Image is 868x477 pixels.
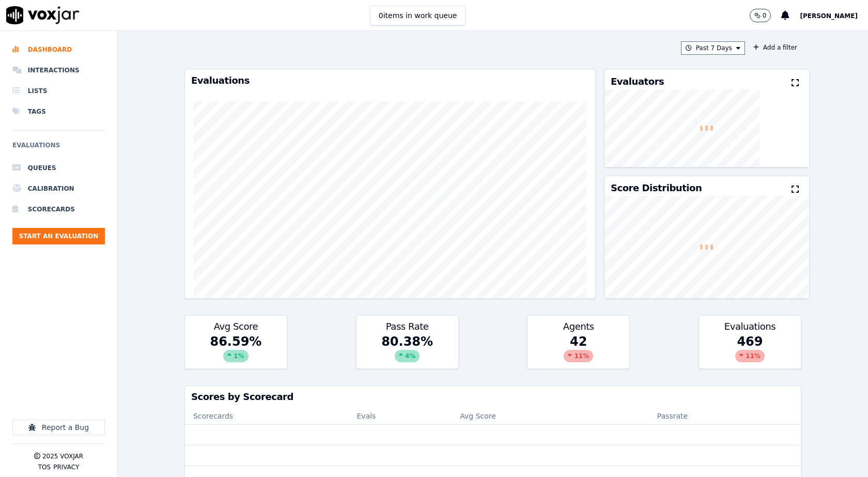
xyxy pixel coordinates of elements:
div: 11 % [564,350,593,362]
th: Passrate [604,408,741,424]
a: Dashboard [12,39,105,60]
button: Add a filter [749,41,801,54]
h3: Evaluations [705,322,795,331]
div: 80.38 % [357,333,458,368]
a: Interactions [12,60,105,81]
a: Tags [12,101,105,122]
button: [PERSON_NAME] [800,9,868,22]
div: 42 [528,333,629,368]
h3: Scores by Scorecard [191,392,795,402]
span: [PERSON_NAME] [800,12,858,20]
a: Calibration [12,178,105,199]
div: 4 % [395,350,420,362]
h6: Evaluations [12,139,105,158]
button: Past 7 Days [681,41,745,55]
div: 11 % [735,350,765,362]
p: 0 [763,11,767,20]
h3: Pass Rate [363,322,452,331]
h3: Avg Score [191,322,281,331]
a: Lists [12,81,105,101]
div: 1 % [223,350,248,362]
a: Queues [12,158,105,178]
button: Privacy [53,463,79,471]
button: 0 [750,9,771,22]
button: Start an Evaluation [12,228,105,244]
th: Avg Score [452,408,604,424]
a: Scorecards [12,199,105,220]
div: 86.59 % [185,333,287,368]
th: Scorecards [185,408,349,424]
button: TOS [38,463,51,471]
h3: Score Distribution [611,183,702,193]
h3: Evaluators [611,77,664,86]
h3: Evaluations [191,76,589,85]
p: 2025 Voxjar [42,452,83,460]
th: Evals [349,408,452,424]
img: voxjar logo [6,6,80,24]
div: 469 [699,333,801,368]
h3: Agents [534,322,623,331]
button: 0 [750,9,782,22]
button: 0items in work queue [370,6,466,25]
button: Report a Bug [12,420,105,435]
